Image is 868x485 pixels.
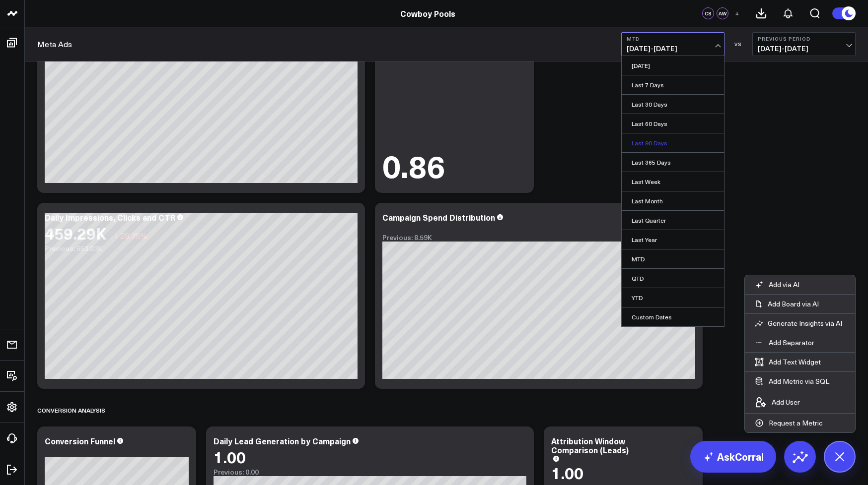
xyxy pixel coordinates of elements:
div: Conversion Funnel [45,435,115,446]
a: Meta Ads [37,39,72,50]
div: CS [702,7,714,19]
a: Last 7 Days [622,75,724,94]
p: Request a Metric [769,419,823,427]
button: Add Metric via SQL [745,372,839,391]
button: Add Separator [745,333,824,352]
a: Last Month [622,191,724,210]
button: MTD[DATE]-[DATE] [621,32,724,56]
div: 1.00 [551,464,583,482]
div: 0.86 [382,150,445,181]
div: Previous: 8.59K [382,234,695,242]
a: MTD [622,249,724,268]
div: Previous: 0.00 [214,468,526,476]
button: Request a Metric [745,414,833,432]
p: Add via AI [769,280,799,289]
a: Cowboy Pools [400,8,455,19]
p: Generate Insights via AI [768,319,842,328]
div: Daily Lead Generation by Campaign [214,435,351,446]
button: Add Board via AI [745,295,855,313]
b: MTD [627,36,719,42]
a: Last 30 Days [622,95,724,114]
div: Conversion Analysis [37,399,105,422]
a: Last Week [622,172,724,191]
a: Last 60 Days [622,114,724,133]
button: Previous Period[DATE]-[DATE] [752,32,856,56]
span: + [735,10,739,17]
a: Last Year [622,230,724,249]
div: Attribution Window Comparison (Leads) [551,435,629,455]
span: [DATE] - [DATE] [627,45,719,53]
a: [DATE] [622,56,724,75]
div: Daily Impressions, Clicks and CTR [45,212,175,223]
a: Last 365 Days [622,153,724,172]
div: AW [717,7,728,19]
button: Add User [745,391,810,413]
a: AskCorral [690,441,776,473]
button: Add Text Widget [745,353,831,371]
button: Generate Insights via AI [745,314,855,333]
a: Last 90 Days [622,133,724,152]
p: Add Separator [769,338,814,347]
div: VS [729,41,747,47]
div: 1.00 [214,448,246,466]
a: QTD [622,269,724,288]
a: Custom Dates [622,307,724,326]
p: Add Board via AI [768,300,819,308]
a: YTD [622,288,724,307]
button: + [731,7,743,19]
span: [DATE] - [DATE] [758,45,850,53]
div: Campaign Spend Distribution [382,212,495,223]
button: Add via AI [745,275,809,294]
a: Last Quarter [622,211,724,230]
p: Add User [772,398,800,407]
b: Previous Period [758,36,850,42]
